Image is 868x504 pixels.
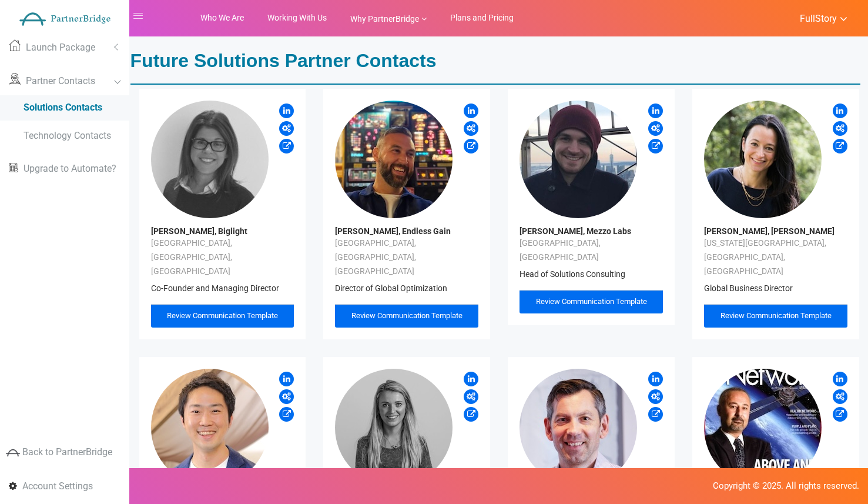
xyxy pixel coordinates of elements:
p: Head of Solutions Consulting [520,267,663,281]
strong: Future Solutions Partner Contacts [130,50,437,71]
img: logo [151,369,269,486]
a: [PERSON_NAME], Mezzo Labs [520,226,631,236]
img: logo [335,369,453,486]
a: [PERSON_NAME], Biglight [151,226,247,236]
p: Global Business Director [704,281,847,295]
span: FullStory [800,13,837,25]
span: Technology Contacts [24,130,111,141]
p: [GEOGRAPHIC_DATA], [GEOGRAPHIC_DATA], [GEOGRAPHIC_DATA] [151,236,294,278]
span: Solutions Contacts [24,102,102,113]
img: logo [335,101,453,218]
a: [PERSON_NAME], Endless Gain [335,226,451,236]
p: [GEOGRAPHIC_DATA], [GEOGRAPHIC_DATA], [GEOGRAPHIC_DATA] [335,236,478,278]
img: logo [704,369,822,486]
p: [US_STATE][GEOGRAPHIC_DATA], [GEOGRAPHIC_DATA], [GEOGRAPHIC_DATA] [704,236,847,278]
a: [PERSON_NAME], [PERSON_NAME] [704,226,835,236]
a: Review Communication Template [520,290,663,313]
img: logo [520,369,637,486]
p: [GEOGRAPHIC_DATA], [GEOGRAPHIC_DATA] [520,236,663,264]
a: Review Communication Template [704,304,847,328]
img: greyIcon.png [6,446,20,460]
span: Review Communication Template [167,311,278,320]
p: Copyright © 2025. All rights reserved. [9,480,859,492]
span: Back to PartnerBridge [22,446,112,458]
a: Review Communication Template [335,304,478,328]
span: Account Settings [22,480,93,492]
span: Review Communication Template [536,297,647,306]
p: Co-Founder and Managing Director [151,281,294,295]
img: logo [704,101,822,218]
span: Launch Package [26,42,95,53]
a: Review Communication Template [151,304,294,328]
img: logo [520,101,637,218]
span: Review Communication Template [351,311,463,320]
span: Upgrade to Automate? [24,163,116,174]
a: FullStory [787,10,847,26]
span: Review Communication Template [720,311,832,320]
span: Partner Contacts [26,75,95,86]
img: logo [151,101,269,218]
p: Director of Global Optimization [335,281,478,295]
